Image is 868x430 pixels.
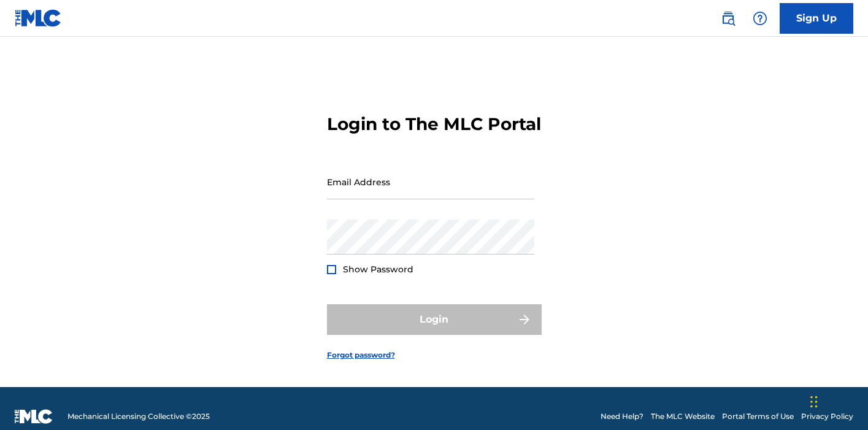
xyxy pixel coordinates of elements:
[343,264,413,275] span: Show Password
[780,3,853,34] a: Sign Up
[722,411,794,422] a: Portal Terms of Use
[810,383,818,420] div: Drag
[651,411,715,422] a: The MLC Website
[15,409,53,424] img: logo
[753,11,767,26] img: help
[327,113,541,135] h3: Login to The MLC Portal
[601,411,643,422] a: Need Help?
[15,9,62,27] img: MLC Logo
[807,371,868,430] iframe: Chat Widget
[67,411,210,422] span: Mechanical Licensing Collective © 2025
[748,6,772,31] div: Help
[327,350,395,361] a: Forgot password?
[801,411,853,422] a: Privacy Policy
[716,6,740,31] a: Public Search
[721,11,735,26] img: search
